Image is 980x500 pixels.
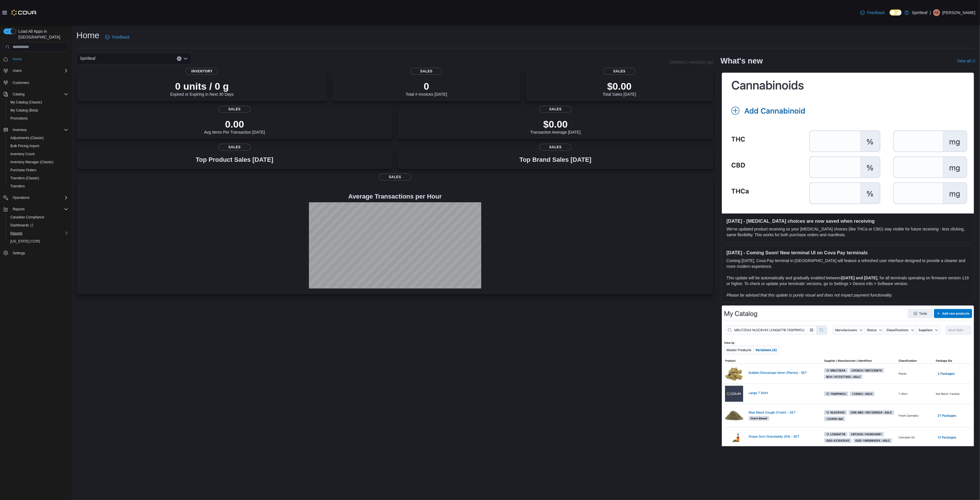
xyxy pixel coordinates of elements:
[10,223,33,228] span: Dashboards
[720,56,763,66] h2: What's new
[76,30,99,41] h1: Home
[8,99,45,106] a: My Catalog (Classic)
[10,116,28,121] span: Promotions
[8,107,40,114] a: My Catalog (Beta)
[890,9,902,16] input: Dark Mode
[1,78,71,86] button: Customers
[10,239,40,244] span: [US_STATE] CCRS
[13,128,27,132] span: Inventory
[10,206,68,213] span: Reports
[8,222,36,229] a: Dashboards
[10,100,42,105] span: My Catalog (Classic)
[8,143,68,149] span: Bulk Pricing Import
[972,59,975,63] svg: External link
[10,126,68,133] span: Inventory
[726,226,969,238] p: We've updated product receiving so your [MEDICAL_DATA] choices (like THCa or CBG) stay visible fo...
[6,174,71,182] button: Transfers (Classic)
[10,206,27,213] button: Reports
[8,167,68,174] span: Purchase Orders
[10,194,32,201] button: Operations
[16,28,68,40] span: Load All Apps in [GEOGRAPHIC_DATA]
[177,56,181,61] button: Clear input
[13,92,24,97] span: Catalog
[13,251,25,255] span: Settings
[10,91,27,98] button: Catalog
[10,231,22,236] span: Reports
[726,250,969,255] h3: [DATE] - Coming Soon! New terminal UI on Cova Pay terminals
[10,250,27,257] a: Settings
[10,67,68,74] span: Users
[8,151,37,157] a: Inventory Count
[8,159,56,166] a: Inventory Manager (Classic)
[6,106,71,114] button: My Catalog (Beta)
[10,160,53,164] span: Inventory Manager (Classic)
[10,67,24,74] button: Users
[204,118,265,130] p: 0.00
[10,194,68,201] span: Operations
[867,10,885,16] span: Feedback
[726,293,892,297] em: Please be advised that this update is purely visual and does not impact payment functionality.
[8,183,27,190] a: Transfers
[13,68,22,73] span: Users
[186,68,218,75] span: Inventory
[406,80,447,92] p: 0
[10,91,68,98] span: Catalog
[603,80,636,97] div: Total Sales [DATE]
[10,184,25,189] span: Transfers
[933,9,940,16] div: Andrew E
[8,183,68,190] span: Transfers
[8,159,68,166] span: Inventory Manager (Classic)
[912,9,927,16] p: Spiritleaf
[6,98,71,106] button: My Catalog (Classic)
[8,238,42,245] a: [US_STATE] CCRS
[539,144,571,151] span: Sales
[10,144,39,148] span: Bulk Pricing Import
[10,56,24,63] a: Home
[1,126,71,134] button: Inventory
[8,222,68,229] span: Dashboards
[6,150,71,158] button: Inventory Count
[170,80,234,92] p: 0 units / 0 g
[81,193,709,200] h4: Average Transactions per Hour
[8,99,68,106] span: My Catalog (Classic)
[10,126,29,133] button: Inventory
[8,214,68,221] span: Canadian Compliance
[13,80,29,85] span: Customers
[10,136,44,140] span: Adjustments (Classic)
[8,107,68,114] span: My Catalog (Beta)
[10,152,35,156] span: Inventory Count
[13,195,30,200] span: Operations
[10,79,68,86] span: Customers
[8,115,30,122] a: Promotions
[10,249,68,257] span: Settings
[530,118,581,130] p: $0.00
[6,237,71,245] button: [US_STATE] CCRS
[1,249,71,257] button: Settings
[204,118,265,134] div: Avg Items Per Transaction [DATE]
[8,167,39,174] a: Purchase Orders
[603,68,635,75] span: Sales
[539,106,571,113] span: Sales
[1,205,71,213] button: Reports
[10,79,32,86] a: Customers
[8,151,68,157] span: Inventory Count
[8,230,68,237] span: Reports
[1,90,71,98] button: Catalog
[410,68,442,75] span: Sales
[13,57,22,61] span: Home
[1,67,71,75] button: Users
[112,34,129,40] span: Feedback
[8,134,46,141] a: Adjustments (Classic)
[726,275,969,286] p: This update will be automatically and gradually enabled between , for all terminals operating on ...
[10,168,36,172] span: Purchase Orders
[530,118,581,134] div: Transaction Average [DATE]
[406,80,447,97] div: Total # Invoices [DATE]
[8,143,42,149] a: Bulk Pricing Import
[841,276,877,280] strong: [DATE] and [DATE]
[10,176,39,180] span: Transfers (Classic)
[930,9,931,16] p: |
[170,80,234,97] div: Expired or Expiring in Next 30 Days
[6,221,71,229] a: Dashboards
[219,106,251,113] span: Sales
